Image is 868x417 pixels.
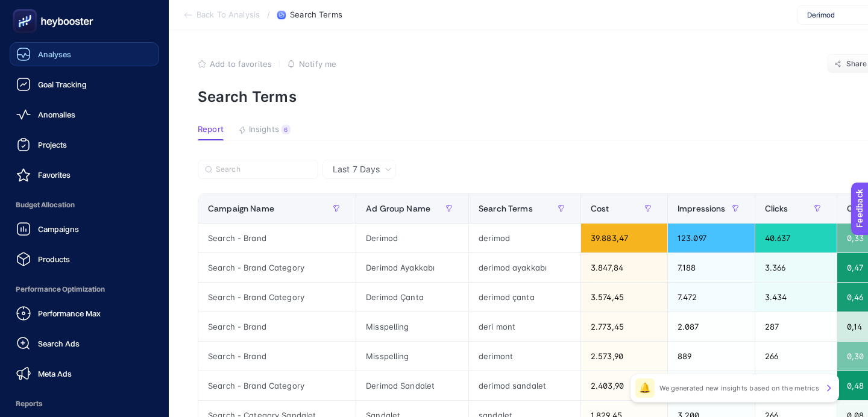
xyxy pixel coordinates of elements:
[197,10,260,20] span: Back To Analysis
[38,224,79,234] span: Campaigns
[668,371,755,400] div: 3.489
[469,312,580,341] div: deri mont
[581,371,667,400] div: 2.403,90
[10,193,159,217] span: Budget Allocation
[755,371,837,400] div: 1.670
[333,163,380,175] span: Last 7 Days
[38,254,70,264] span: Products
[38,80,87,89] span: Goal Tracking
[10,362,159,386] a: Meta Ads
[10,247,159,271] a: Products
[581,312,667,341] div: 2.773,45
[668,342,755,371] div: 889
[198,342,356,371] div: Search - Brand
[469,224,580,252] div: derimod
[10,133,159,157] a: Projects
[765,204,788,213] span: Clicks
[38,339,80,348] span: Search Ads
[7,4,46,13] span: Feedback
[678,204,726,213] span: Impressions
[38,140,67,149] span: Projects
[38,110,75,119] span: Anomalies
[10,301,159,325] a: Performance Max
[198,371,356,400] div: Search - Brand Category
[668,312,755,341] div: 2.087
[198,59,272,69] button: Add to favorites
[581,342,667,371] div: 2.573,90
[287,59,336,69] button: Notify me
[366,204,430,213] span: Ad Group Name
[356,253,468,282] div: Derimod Ayakkabı
[198,253,356,282] div: Search - Brand Category
[38,309,101,318] span: Performance Max
[755,312,837,341] div: 287
[267,10,270,19] span: /
[846,59,867,69] span: Share
[469,371,580,400] div: derimod sandalet
[299,59,336,69] span: Notify me
[198,283,356,312] div: Search - Brand Category
[469,253,580,282] div: derimod ayakkabı
[10,331,159,356] a: Search Ads
[469,283,580,312] div: derimod çanta
[668,253,755,282] div: 7.188
[755,283,837,312] div: 3.434
[10,42,159,66] a: Analyses
[210,59,272,69] span: Add to favorites
[38,49,71,59] span: Analyses
[38,170,71,180] span: Favorites
[581,224,667,252] div: 39.883,47
[198,224,356,252] div: Search - Brand
[198,125,224,134] span: Report
[10,102,159,127] a: Anomalies
[356,342,468,371] div: Misspelling
[208,204,274,213] span: Campaign Name
[659,383,819,393] p: We generated new insights based on the metrics
[198,312,356,341] div: Search - Brand
[38,369,72,378] span: Meta Ads
[356,371,468,400] div: Derimod Sandalet
[281,125,291,134] div: 6
[755,253,837,282] div: 3.366
[356,283,468,312] div: Derimod Çanta
[356,312,468,341] div: Misspelling
[469,342,580,371] div: derimont
[216,165,311,174] input: Search
[10,72,159,96] a: Goal Tracking
[10,163,159,187] a: Favorites
[290,10,342,20] span: Search Terms
[668,224,755,252] div: 123.097
[755,342,837,371] div: 266
[581,253,667,282] div: 3.847,84
[10,217,159,241] a: Campaigns
[10,277,159,301] span: Performance Optimization
[249,125,279,134] span: Insights
[668,283,755,312] div: 7.472
[479,204,533,213] span: Search Terms
[755,224,837,252] div: 40.637
[591,204,609,213] span: Cost
[635,378,655,398] div: 🔔
[581,283,667,312] div: 3.574,45
[10,392,159,416] span: Reports
[356,224,468,252] div: Derimod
